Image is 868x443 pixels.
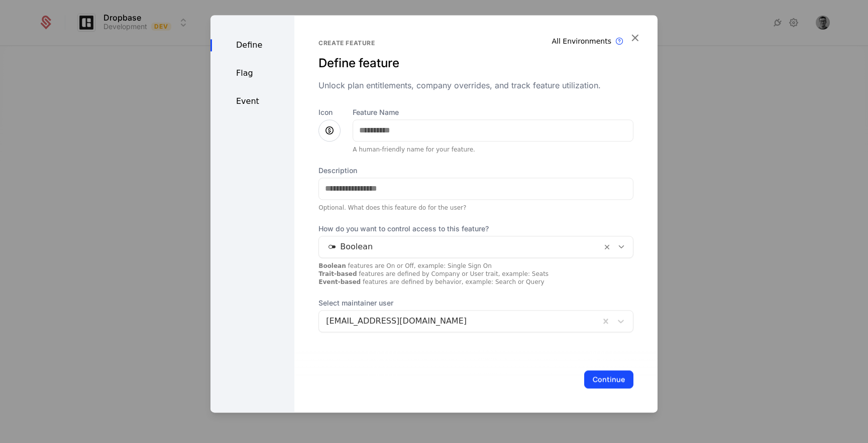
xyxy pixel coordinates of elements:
[210,95,294,107] div: Event
[318,79,633,91] div: Unlock plan entitlements, company overrides, and track feature utilization.
[318,39,633,47] div: Create feature
[318,298,633,308] span: Select maintainer user
[318,55,633,71] div: Define feature
[318,278,361,285] strong: Event-based
[353,107,633,117] label: Feature Name
[318,107,341,117] label: Icon
[318,166,633,176] label: Description
[353,145,633,154] div: A human-friendly name for your feature.
[318,204,633,212] div: Optional. What does this feature do for the user?
[318,262,633,286] div: features are On or Off, example: Single Sign On features are defined by Company or User trait, ex...
[318,262,346,269] strong: Boolean
[318,224,633,234] span: How do you want to control access to this feature?
[210,39,294,51] div: Define
[584,370,633,388] button: Continue
[210,67,294,79] div: Flag
[552,36,612,46] div: All Environments
[318,270,357,277] strong: Trait-based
